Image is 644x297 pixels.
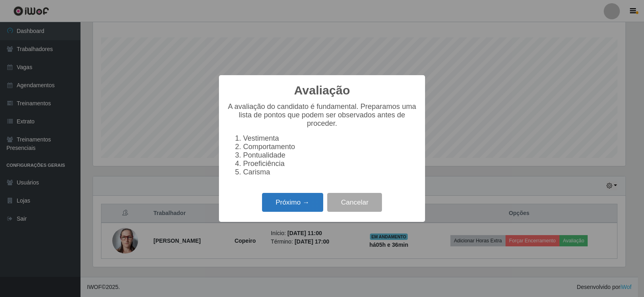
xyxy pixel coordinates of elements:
button: Próximo → [262,193,323,212]
p: A avaliação do candidato é fundamental. Preparamos uma lista de pontos que podem ser observados a... [227,102,417,128]
h2: Avaliação [294,83,350,98]
li: Proeficiência [243,160,417,168]
li: Comportamento [243,143,417,151]
li: Carisma [243,168,417,176]
button: Cancelar [327,193,382,212]
li: Pontualidade [243,151,417,160]
li: Vestimenta [243,134,417,143]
